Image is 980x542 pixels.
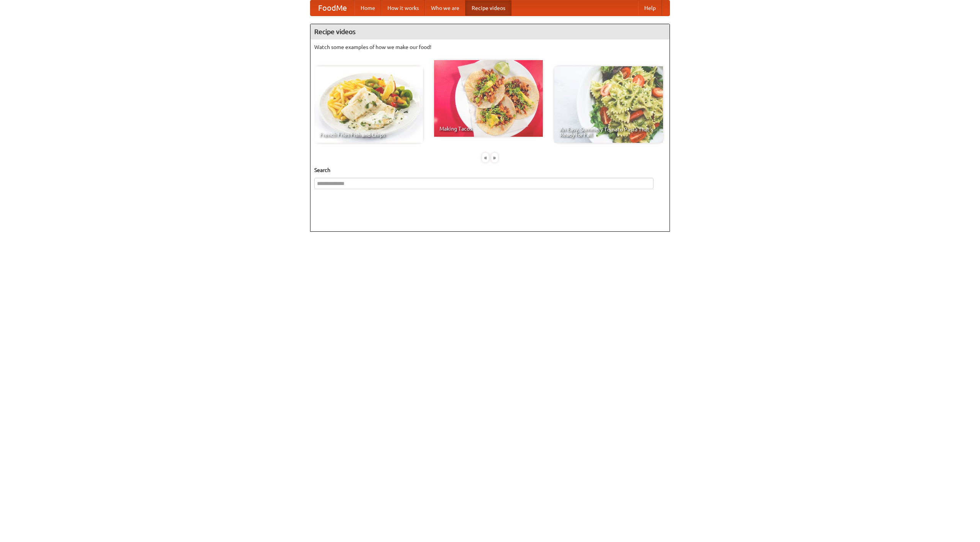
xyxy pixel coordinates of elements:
[310,0,354,16] a: FoodMe
[560,127,658,138] span: An Easy, Summery Tomato Pasta That's Ready for Fall
[491,153,498,162] div: »
[314,166,666,174] h5: Search
[638,0,662,16] a: Help
[381,0,425,16] a: How it works
[314,66,423,143] a: French Fries Fish and Chips
[434,60,543,137] a: Making Tacos
[439,126,537,131] span: Making Tacos
[354,0,381,16] a: Home
[482,153,489,162] div: «
[554,66,663,143] a: An Easy, Summery Tomato Pasta That's Ready for Fall
[314,43,666,51] p: Watch some examples of how we make our food!
[425,0,465,16] a: Who we are
[465,0,511,16] a: Recipe videos
[310,24,670,39] h4: Recipe videos
[320,132,418,138] span: French Fries Fish and Chips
